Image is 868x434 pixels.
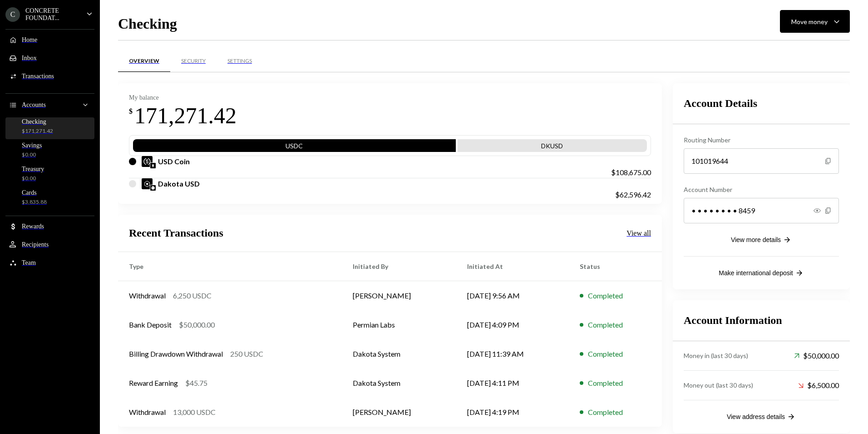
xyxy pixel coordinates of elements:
[173,407,216,418] div: 13,000 USDC
[150,185,156,191] img: base-mainnet
[142,156,153,167] img: USDC
[731,235,792,245] button: View more details
[5,240,94,256] a: Recipients
[118,50,170,73] a: Overview
[5,141,94,163] a: Savings$0.00
[22,259,36,267] div: Team
[684,185,839,194] div: Account Number
[118,15,177,33] h1: Checking
[22,223,44,230] div: Rewards
[794,350,839,361] div: $50,000.00
[230,348,263,359] div: 250 USDC
[22,166,44,173] div: Treasury
[22,151,42,159] div: $0.00
[588,290,623,301] div: Completed
[798,380,839,391] div: $6,500.00
[129,226,223,241] h2: Recent Transactions
[173,290,212,301] div: 6,250 USDC
[158,156,190,167] div: USD Coin
[684,135,839,145] div: Routing Number
[588,378,623,389] div: Completed
[129,107,133,116] div: $
[5,35,94,51] a: Home
[22,198,47,206] div: $3,835.88
[684,198,839,223] div: • • • • • • • • 8459
[129,348,223,359] div: Billing Drawdown Withdrawal
[129,94,237,101] div: My balance
[22,55,37,62] div: Inbox
[684,351,748,360] div: Money in (last 30 days)
[727,412,796,422] button: View address details
[22,36,37,44] div: Home
[5,258,94,274] a: Team
[342,368,456,398] td: Dakota System
[588,319,623,330] div: Completed
[22,73,54,80] div: Transactions
[684,96,839,111] h2: Account Details
[456,368,569,398] td: [DATE] 4:11 PM
[118,252,342,281] th: Type
[179,319,215,330] div: $50,000.00
[129,407,166,418] div: Withdrawal
[626,229,651,238] div: View all
[588,348,623,359] div: Completed
[185,378,207,389] div: $45.75
[456,339,569,368] td: [DATE] 11:39 AM
[22,127,53,135] div: $171,271.42
[456,281,569,310] td: [DATE] 9:56 AM
[129,57,159,65] div: Overview
[22,101,46,109] div: Accounts
[22,118,53,126] div: Checking
[5,165,94,187] a: Treasury$0.00
[129,319,172,330] div: Bank Deposit
[342,252,456,281] th: Initiated By
[5,7,20,22] div: C
[458,141,647,154] div: DKUSD
[5,71,94,88] a: Transactions
[5,53,94,70] a: Inbox
[684,380,753,390] div: Money out (last 30 days)
[25,7,79,22] div: CONCRETE FOUNDAT...
[142,178,153,189] img: DKUSD
[456,310,569,339] td: [DATE] 4:09 PM
[158,178,200,189] div: Dakota USD
[611,167,651,178] div: $108,675.00
[150,163,156,168] img: ethereum-mainnet
[569,252,662,281] th: Status
[342,310,456,339] td: Permian Labs
[22,142,42,149] div: Savings
[5,99,94,116] a: Accounts
[626,228,651,238] a: View all
[684,313,839,328] h2: Account Information
[456,252,569,281] th: Initiated At
[727,413,785,420] div: View address details
[134,101,237,130] div: 171,271.42
[22,189,47,197] div: Cards
[342,281,456,310] td: [PERSON_NAME]
[684,148,839,174] div: 101019644
[780,10,850,33] button: Move money
[5,222,94,238] a: Rewards
[22,241,49,248] div: Recipients
[731,236,781,243] div: View more details
[342,398,456,427] td: [PERSON_NAME]
[5,188,94,210] a: Cards$3,835.88
[588,407,623,418] div: Completed
[456,398,569,427] td: [DATE] 4:19 PM
[227,57,252,65] div: Settings
[217,50,263,73] a: Settings
[133,141,456,154] div: USDC
[615,189,651,200] div: $62,596.42
[719,268,804,278] button: Make international deposit
[342,339,456,368] td: Dakota System
[129,378,178,389] div: Reward Earning
[719,269,793,277] div: Make international deposit
[791,17,828,26] div: Move money
[129,290,166,301] div: Withdrawal
[170,50,217,73] a: Security
[5,117,94,139] a: Checking$171,271.42
[181,57,206,65] div: Security
[22,175,44,182] div: $0.00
